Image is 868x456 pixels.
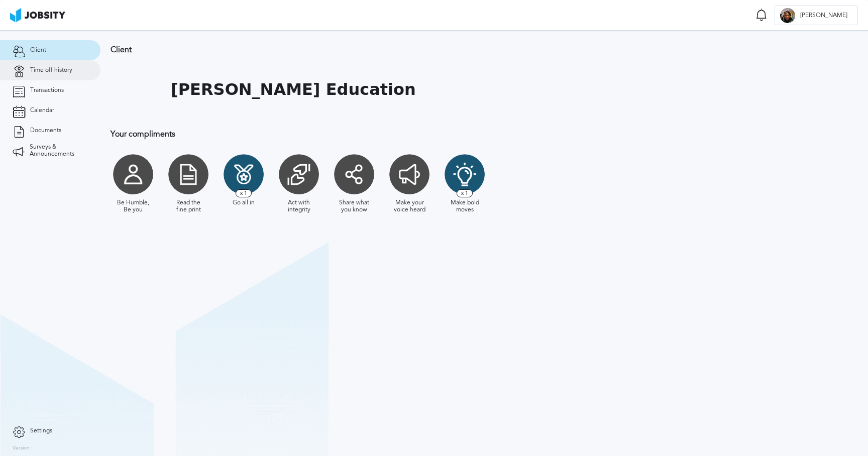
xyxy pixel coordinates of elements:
[281,199,316,213] div: Act with integrity
[233,199,255,206] div: Go all in
[30,87,64,94] span: Transactions
[337,199,372,213] div: Share what you know
[30,107,54,114] span: Calendar
[392,199,427,213] div: Make your voice heard
[780,8,795,23] div: N
[795,12,852,19] span: [PERSON_NAME]
[30,144,88,158] span: Surveys & Announcements
[30,67,72,74] span: Time off history
[775,5,858,25] button: N[PERSON_NAME]
[30,127,61,134] span: Documents
[10,8,65,22] img: ab4bad089aa723f57921c736e9817d99.png
[111,45,656,54] h3: Client
[236,189,252,197] span: x 1
[111,130,656,139] h3: Your compliments
[457,189,473,197] span: x 1
[171,199,206,213] div: Read the fine print
[13,445,31,451] label: Version:
[30,47,46,54] span: Client
[116,199,151,213] div: Be Humble, Be you
[30,427,52,434] span: Settings
[171,80,416,99] h1: [PERSON_NAME] Education
[447,199,482,213] div: Make bold moves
